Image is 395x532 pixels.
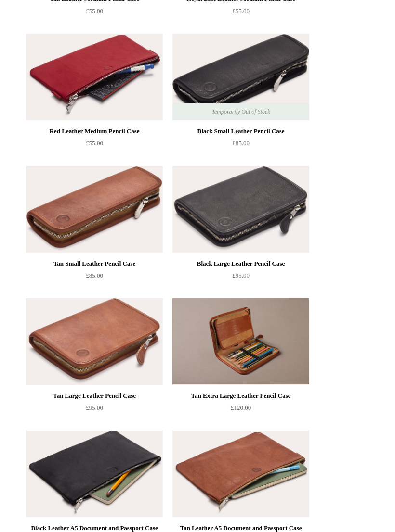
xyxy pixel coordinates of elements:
a: Black Large Leather Pencil Case £95.00 [172,258,309,297]
span: £95.00 [86,404,103,411]
span: £55.00 [86,139,103,147]
a: Tan Extra Large Leather Pencil Case Tan Extra Large Leather Pencil Case [172,298,309,385]
img: Black Leather A5 Document and Passport Case [26,431,163,517]
img: Tan Leather A5 Document and Passport Case [172,431,309,517]
a: Black Large Leather Pencil Case Black Large Leather Pencil Case [172,166,309,253]
a: Tan Large Leather Pencil Case £95.00 [26,390,163,430]
a: Tan Small Leather Pencil Case Tan Small Leather Pencil Case [26,166,163,253]
a: Tan Large Leather Pencil Case Tan Large Leather Pencil Case [26,298,163,385]
a: Tan Extra Large Leather Pencil Case £120.00 [172,390,309,430]
span: £95.00 [232,272,250,279]
img: Black Small Leather Pencil Case [172,34,309,120]
img: Red Leather Medium Pencil Case [26,34,163,120]
span: £55.00 [232,7,250,14]
a: Red Leather Medium Pencil Case £55.00 [26,126,163,165]
a: Red Leather Medium Pencil Case Red Leather Medium Pencil Case [26,34,163,120]
a: Tan Leather A5 Document and Passport Case Tan Leather A5 Document and Passport Case [172,431,309,517]
img: Black Large Leather Pencil Case [172,166,309,253]
a: Black Small Leather Pencil Case £85.00 [172,126,309,165]
span: Temporarily Out of Stock [202,103,279,120]
a: Tan Small Leather Pencil Case £85.00 [26,258,163,297]
span: £85.00 [86,272,103,279]
a: Black Leather A5 Document and Passport Case Black Leather A5 Document and Passport Case [26,431,163,517]
div: Tan Extra Large Leather Pencil Case [175,390,307,402]
img: Tan Extra Large Leather Pencil Case [172,298,309,385]
div: Black Small Leather Pencil Case [175,126,307,137]
span: £120.00 [231,404,251,411]
img: Tan Large Leather Pencil Case [26,298,163,385]
img: Tan Small Leather Pencil Case [26,166,163,253]
span: £55.00 [86,7,103,14]
div: Tan Large Leather Pencil Case [28,390,160,402]
a: Black Small Leather Pencil Case Black Small Leather Pencil Case Temporarily Out of Stock [172,34,309,120]
span: £85.00 [232,139,250,147]
div: Black Large Leather Pencil Case [175,258,307,269]
div: Red Leather Medium Pencil Case [28,126,160,137]
div: Tan Small Leather Pencil Case [28,258,160,269]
